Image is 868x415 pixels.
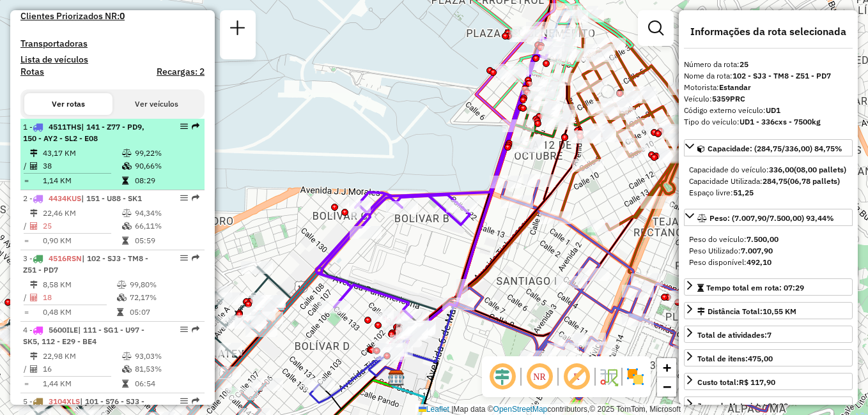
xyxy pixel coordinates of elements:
[49,325,78,335] span: 5600ILE
[23,160,29,172] td: /
[684,373,853,390] a: Custo total:R$ 117,90
[180,326,188,333] em: Opções
[684,278,853,296] a: Tempo total em rota: 07:29
[419,405,449,414] a: Leaflet
[42,350,121,363] td: 22,98 KM
[30,352,38,360] i: Distância Total
[689,245,848,257] div: Peso Utilizado:
[157,66,205,77] h4: Recargas: 2
[697,306,796,317] div: Distância Total:
[192,326,199,333] em: Rota exportada
[684,70,853,82] div: Nome da rota:
[42,147,121,160] td: 43,17 KM
[122,209,132,217] i: % de utilização do peso
[663,379,671,395] span: −
[657,377,676,396] a: Zoom out
[81,193,142,203] span: | 151 - U88 - SK1
[134,160,199,172] td: 90,66%
[192,123,199,130] em: Rota exportada
[719,82,751,92] strong: Estandar
[180,194,188,202] em: Opções
[122,365,132,373] i: % de utilização da cubagem
[134,147,199,160] td: 99,22%
[134,234,199,247] td: 05:59
[20,54,205,65] h4: Lista de veículos
[122,177,128,185] i: Tempo total em rota
[689,187,848,199] div: Espaço livre:
[684,105,853,116] div: Código externo veículo:
[706,283,804,292] span: Tempo total em rota: 07:29
[747,257,771,267] strong: 492,10
[561,361,592,392] span: Exibir rótulo
[451,405,453,414] span: |
[42,207,121,220] td: 22,46 KM
[689,257,848,268] div: Peso disponível:
[732,71,831,80] strong: 102 - SJ3 - TM8 - Z51 - PD7
[134,377,199,390] td: 06:54
[684,349,853,366] a: Total de itens:475,00
[42,377,121,390] td: 1,44 KM
[740,59,748,69] strong: 25
[134,207,199,220] td: 94,34%
[42,291,116,304] td: 18
[112,93,201,115] button: Ver veículos
[684,229,853,273] div: Peso: (7.007,90/7.500,00) 93,44%
[415,404,684,415] div: Map data © contributors,© 2025 TomTom, Microsoft
[23,363,29,375] td: /
[42,220,121,232] td: 25
[794,165,846,174] strong: (08,00 pallets)
[697,353,773,365] div: Total de itens:
[643,15,669,41] a: Exibir filtros
[684,302,853,319] a: Distância Total:10,55 KM
[625,366,646,387] img: Exibir/Ocultar setores
[49,396,80,406] span: 3104XLS
[487,361,518,392] span: Ocultar deslocamento
[30,294,38,301] i: Total de Atividades
[134,174,199,187] td: 08:29
[30,365,38,373] i: Total de Atividades
[23,174,29,187] td: =
[122,149,132,157] i: % de utilização do peso
[708,144,842,153] span: Capacidade: (284,75/336,00) 84,75%
[122,352,132,360] i: % de utilização do peso
[697,377,775,388] div: Custo total:
[122,237,128,245] i: Tempo total em rota
[134,363,199,375] td: 81,53%
[23,234,29,247] td: =
[122,162,132,170] i: % de utilização da cubagem
[20,66,44,77] a: Rotas
[129,278,199,291] td: 99,80%
[684,26,853,38] h4: Informações da rota selecionada
[49,193,81,203] span: 4434KUS
[741,246,773,255] strong: 7.007,90
[20,38,205,49] h4: Transportadoras
[748,354,773,363] strong: 475,00
[763,306,796,316] span: 10,55 KM
[684,59,853,70] div: Número da rota:
[684,116,853,128] div: Tipo do veículo:
[42,234,121,247] td: 0,90 KM
[30,162,38,170] i: Total de Atividades
[23,325,144,346] span: 4 -
[684,93,853,105] div: Veículo:
[684,209,853,226] a: Peso: (7.007,90/7.500,00) 93,44%
[684,159,853,204] div: Capacidade: (284,75/336,00) 84,75%
[769,165,794,174] strong: 336,00
[23,291,29,304] td: /
[23,377,29,390] td: =
[129,291,199,304] td: 72,17%
[657,358,676,377] a: Zoom in
[134,220,199,232] td: 66,11%
[42,160,121,172] td: 38
[23,253,148,275] span: | 102 - SJ3 - TM8 - Z51 - PD7
[689,164,848,176] div: Capacidade do veículo:
[122,380,128,388] i: Tempo total em rota
[30,209,38,217] i: Distância Total
[23,306,29,319] td: =
[42,278,116,291] td: 8,58 KM
[767,330,771,340] strong: 7
[117,294,127,301] i: % de utilização da cubagem
[598,366,619,387] img: Fluxo de ruas
[709,213,834,223] span: Peso: (7.007,90/7.500,00) 93,44%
